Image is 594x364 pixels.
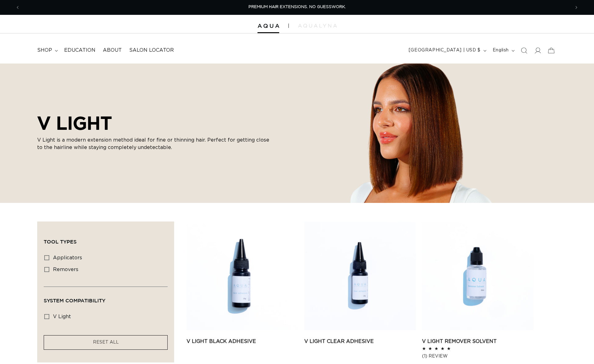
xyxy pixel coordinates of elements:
span: applicators [53,255,82,260]
button: English [489,45,517,56]
span: RESET ALL [93,340,119,344]
span: PREMIUM HAIR EXTENSIONS. NO GUESSWORK. [249,5,346,9]
button: Previous announcement [11,2,24,13]
button: Next announcement [570,2,583,13]
img: Aqua Hair Extensions [257,24,279,28]
a: About [99,43,125,57]
a: Salon Locator [125,43,178,57]
span: removers [53,267,78,272]
a: V Light Remover Solvent [422,338,534,345]
a: V Light Black Adhesive [187,338,298,345]
p: V Light is a modern extension method ideal for fine or thinning hair. Perfect for getting close t... [37,136,273,151]
summary: Search [517,44,531,57]
span: System Compatibility [44,298,105,303]
button: [GEOGRAPHIC_DATA] | USD $ [405,45,489,56]
a: RESET ALL [93,339,119,346]
span: v light [53,314,71,319]
span: About [103,47,122,54]
span: Education [64,47,95,54]
span: English [493,47,509,54]
summary: shop [33,43,60,57]
img: aqualyna.com [298,24,337,28]
summary: Tool Types (0 selected) [44,228,168,250]
a: V Light Clear Adhesive [304,338,416,345]
span: shop [37,47,52,54]
span: Salon Locator [129,47,174,54]
h2: V LIGHT [37,112,273,134]
span: Tool Types [44,239,77,244]
span: [GEOGRAPHIC_DATA] | USD $ [409,47,481,54]
summary: System Compatibility (0 selected) [44,287,168,309]
a: Education [60,43,99,57]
